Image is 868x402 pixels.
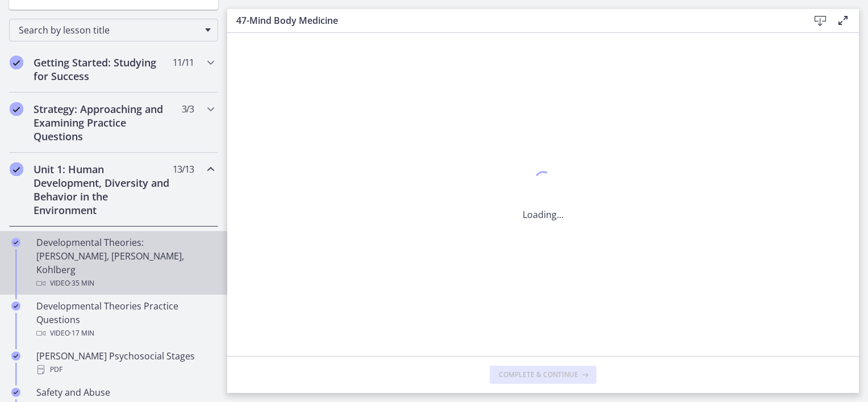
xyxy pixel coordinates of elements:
i: Completed [11,388,20,397]
span: 3 / 3 [182,102,194,116]
div: Video [36,277,214,290]
h2: Strategy: Approaching and Examining Practice Questions [34,102,172,143]
i: Completed [11,301,20,311]
span: Complete & continue [499,370,578,379]
span: · 17 min [70,326,94,340]
button: Complete & continue [490,366,596,384]
i: Completed [11,238,20,247]
div: Search by lesson title [9,19,218,41]
span: · 35 min [70,277,94,290]
div: 1 [523,168,564,194]
span: Search by lesson title [19,24,199,36]
h2: Getting Started: Studying for Success [34,56,172,83]
span: 11 / 11 [173,56,194,69]
i: Completed [10,102,23,116]
div: Video [36,326,214,340]
p: Loading... [523,208,564,221]
div: [PERSON_NAME] Psychosocial Stages [36,349,214,376]
div: PDF [36,363,214,376]
div: Developmental Theories Practice Questions [36,299,214,340]
i: Completed [10,56,23,69]
h2: Unit 1: Human Development, Diversity and Behavior in the Environment [34,162,172,217]
i: Completed [11,351,20,361]
div: Developmental Theories: [PERSON_NAME], [PERSON_NAME], Kohlberg [36,236,214,290]
span: 13 / 13 [173,162,194,176]
i: Completed [10,162,23,176]
h3: 47-Mind Body Medicine [236,14,791,27]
